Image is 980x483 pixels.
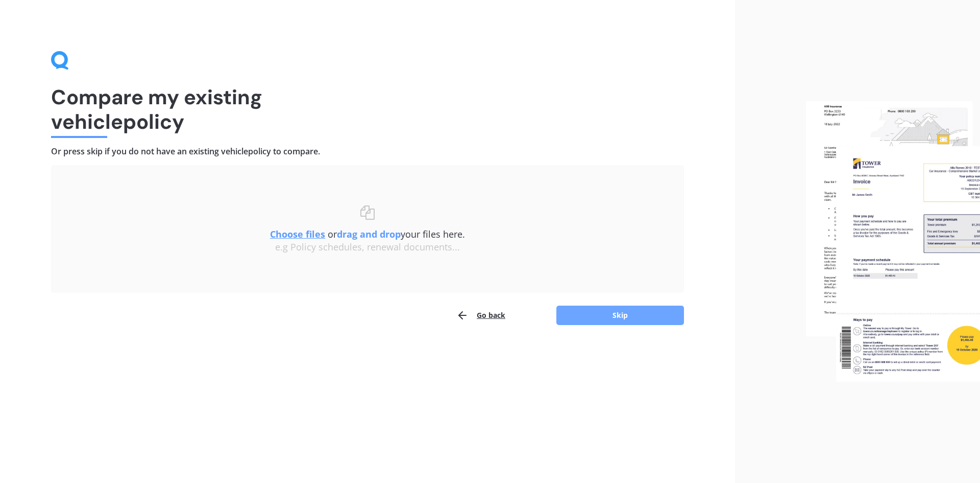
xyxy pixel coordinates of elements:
div: e.g Policy schedules, renewal documents... [71,242,664,253]
h1: Compare my existing vehicle policy [51,85,684,134]
u: Choose files [270,228,325,240]
b: drag and drop [337,228,401,240]
button: Skip [556,306,684,325]
h4: Or press skip if you do not have an existing vehicle policy to compare. [51,146,684,157]
button: Go back [456,305,505,326]
img: files.webp [806,101,980,382]
span: or your files here. [270,228,465,240]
